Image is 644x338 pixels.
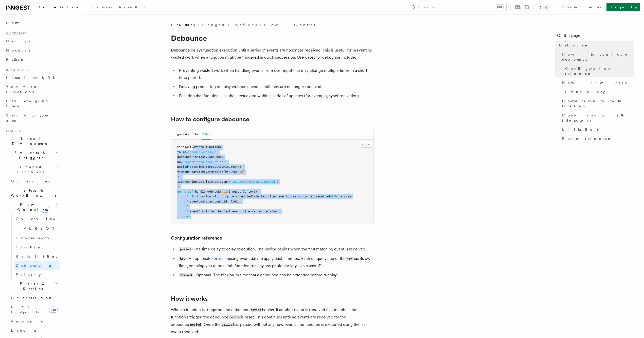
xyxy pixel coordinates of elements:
[38,5,79,9] span: Documentation
[175,129,190,140] button: TypeScript
[34,2,82,14] a: Documentation
[337,195,351,198] span: the same
[562,127,599,132] span: Limitations
[85,5,113,9] span: Examples
[346,257,353,261] code: key
[177,83,374,90] li: Delaying processing of noisy webhook events until they are no longer received.
[4,82,60,96] a: Your first Functions
[252,195,254,198] span: 5
[14,223,60,233] a: [PERSON_NAME]
[4,18,60,27] a: Home
[9,177,60,186] a: Overview
[41,207,49,213] span: new
[188,150,216,154] span: "handle-webhook"
[177,92,374,99] li: Ensuring that functions use the latest event within a series of updates (for example, synchroniza...
[207,170,223,174] span: timedelta
[177,165,188,168] span: period
[220,190,222,193] span: (
[538,4,550,10] button: Toggle dark mode
[223,170,238,174] span: (minutes
[6,48,30,52] span: Node.js
[565,66,634,76] span: Configuration reference
[4,129,21,133] span: Features
[177,175,181,178] span: ),
[239,165,243,168] span: ),
[16,254,59,258] span: Rate limiting
[171,234,222,242] a: Configuration reference
[229,190,241,193] span: inngest
[177,185,179,188] span: )
[230,180,277,183] span: "intercom/company.updated"
[171,47,374,61] p: Debounce delays function execution until a series of events are no longer received. This is usefu...
[11,305,39,314] span: REST Endpoints
[177,160,183,164] span: key
[330,195,337,198] span: with
[184,195,188,198] span: //
[9,279,60,293] button: Errors & Retries
[209,256,229,261] a: expression
[179,257,186,261] code: key
[184,205,188,208] span: //
[277,180,278,183] span: )
[191,155,193,159] span: =
[186,150,188,154] span: =
[11,319,44,323] span: Versioning
[9,317,60,326] a: Versioning
[225,160,227,164] span: ,
[191,170,207,174] span: datetime.
[563,64,634,78] a: Configuration reference
[229,180,230,183] span: =
[254,195,330,198] span: minutes after events are no longer received
[14,270,60,279] a: Priority
[11,179,63,183] span: Overview
[227,190,229,193] span: :
[202,22,257,27] a: Inngest Functions
[4,37,60,46] a: Next.js
[222,165,236,168] span: (minutes
[222,190,227,193] span: ctx
[191,180,206,183] span: inngest.
[202,129,211,140] button: Python
[9,214,60,279] div: Flow Controlnew
[4,162,60,177] button: Inngest Functions
[9,200,60,214] button: Flow Controlnew
[119,5,146,9] span: AgentKit
[409,3,506,11] button: Search...⌘K
[228,315,241,319] code: period
[9,295,53,300] span: Cancellation
[11,328,37,332] span: Logging
[179,247,191,251] code: period
[264,22,316,27] a: Flow Control
[171,306,374,335] p: When a function is triggered, the debounce begins. If another event is received that matches the ...
[184,214,191,218] span: pass
[6,85,36,94] span: Your first Functions
[177,246,374,253] li: - The time delay to delay execution. The period begins when the first matching event is received.
[177,170,190,174] span: timeout
[496,5,503,10] kbd: ⌘K
[243,170,245,174] span: )
[188,210,241,213] span: `event` will be the last event
[4,96,60,111] a: Leveraging Steps
[562,52,634,62] span: How to configure debounce
[238,165,239,168] span: 5
[189,323,202,327] code: period
[241,190,243,193] span: .
[9,281,55,291] span: Errors & Retries
[4,73,60,82] a: Install the SDK
[188,200,199,203] span: `event
[4,136,55,146] span: Local Development
[221,323,233,327] code: period
[14,243,60,252] a: Throttling
[6,39,30,43] span: Next.js
[249,308,262,312] code: period
[560,96,634,111] a: Comparison to rate limiting
[209,200,239,203] span: account_id` field
[16,273,41,277] span: Priority
[241,210,245,213] span: in
[190,165,206,168] span: datetime.
[9,326,60,335] a: Logging
[216,150,218,154] span: ,
[9,202,56,212] span: Flow Control
[188,190,193,193] span: def
[4,134,60,148] button: Local Development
